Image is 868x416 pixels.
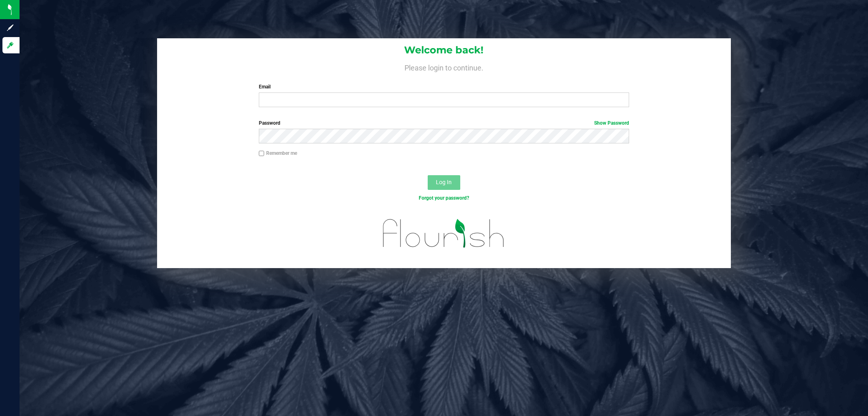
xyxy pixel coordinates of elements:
[436,179,452,185] span: Log In
[372,210,516,256] img: flourish_logo.svg
[157,62,731,72] h4: Please login to continue.
[259,150,297,157] label: Remember me
[157,45,731,55] h1: Welcome back!
[594,120,629,126] a: Show Password
[6,24,14,32] inline-svg: Sign up
[6,41,14,49] inline-svg: Log in
[259,83,629,90] label: Email
[259,151,265,156] input: Remember me
[259,120,280,126] span: Password
[428,175,460,190] button: Log In
[419,195,469,201] a: Forgot your password?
